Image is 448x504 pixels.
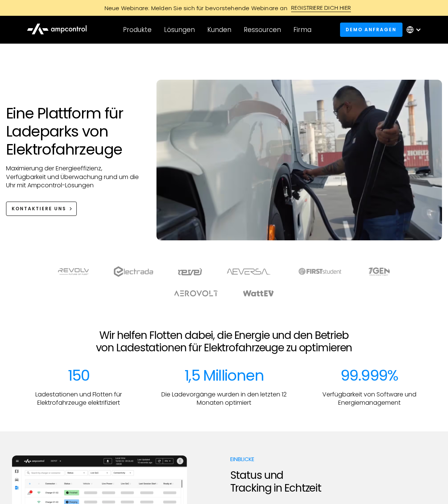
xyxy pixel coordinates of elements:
[184,366,264,384] div: 1,5 Millionen
[207,26,231,34] div: Kunden
[164,26,195,34] div: Lösungen
[12,390,145,407] p: Ladestationen und Flotten für Elektrofahrzeuge elektrifiziert
[243,290,274,296] img: WattEV logo
[123,26,152,34] div: Produkte
[303,390,436,407] p: Verfügbarkeit von Software und Energiemanagement
[340,366,398,384] div: 99.999%
[230,469,364,494] h2: Status und Tracking in Echtzeit
[6,164,141,190] p: Maximierung der Energieeffizienz, Verfügbarkeit und Überwachung rund um die Uhr mit Ampcontrol-Lö...
[97,4,291,12] div: Neue Webinare: Melden Sie sich für bevorstehende Webinare an
[340,23,402,36] a: Demo anfragen
[114,266,153,277] img: electrada logo
[55,4,393,12] a: Neue Webinare: Melden Sie sich für bevorstehende Webinare anREGISTRIERE DICH HIER
[12,205,66,212] div: KONTAKTIERE UNS
[12,329,436,354] h2: Wir helfen Flotten dabei, die Energie und den Betrieb von Ladestationen für Elektrofahrzeuge zu o...
[157,390,290,407] p: Die Ladevorgänge wurden in den letzten 12 Monaten optimiert
[293,26,311,34] div: Firma
[174,290,219,296] img: Aerovolt Logo
[244,26,281,34] div: Ressourcen
[6,104,141,158] h1: Eine Plattform für Ladeparks von Elektrofahrzeuge
[68,366,90,384] div: 150
[291,4,351,12] div: REGISTRIERE DICH HIER
[6,202,77,216] a: KONTAKTIERE UNS
[230,455,364,463] p: Einblicke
